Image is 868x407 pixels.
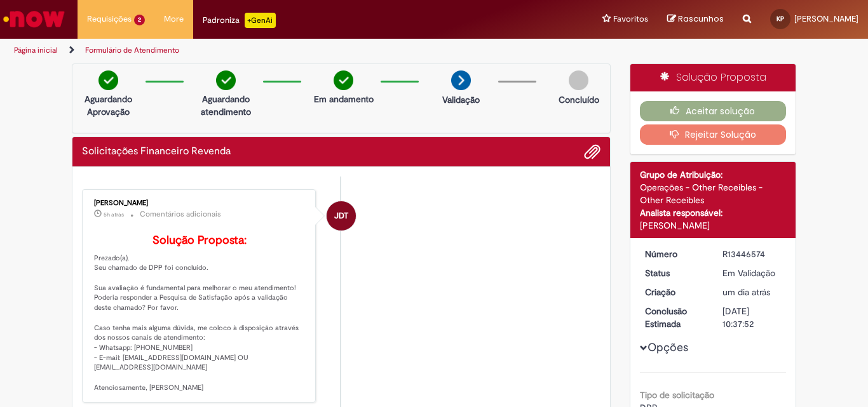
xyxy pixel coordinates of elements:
div: [PERSON_NAME] [94,199,306,207]
div: R13446574 [722,248,782,260]
div: [PERSON_NAME] [640,219,787,232]
p: Em andamento [314,93,374,105]
div: Padroniza [203,13,276,28]
div: Solução Proposta [630,64,796,91]
span: KP [776,15,784,23]
div: JOAO DAMASCENO TEIXEIRA [327,201,356,230]
a: Página inicial [14,45,58,55]
div: Em Validação [722,267,782,279]
span: Rascunhos [678,13,724,25]
span: JDT [334,201,348,231]
div: [DATE] 10:37:52 [722,305,782,330]
dt: Conclusão Estimada [635,305,714,330]
button: Aceitar solução [640,101,787,121]
div: Operações - Other Receibles - Other Receibles [640,181,787,206]
span: [PERSON_NAME] [794,13,858,24]
span: More [164,13,184,25]
span: Requisições [87,13,132,25]
p: Concluído [559,93,599,106]
span: 2 [134,15,145,25]
dt: Status [635,267,714,279]
img: check-circle-green.png [216,70,236,90]
div: 26/08/2025 08:00:39 [722,286,782,298]
button: Rejeitar Solução [640,124,787,145]
p: Aguardando atendimento [195,93,257,118]
span: 5h atrás [104,211,124,218]
span: Favoritos [613,13,648,25]
p: +GenAi [245,13,276,28]
b: Solução Proposta: [153,233,247,248]
img: arrow-next.png [451,70,471,90]
p: Aguardando Aprovação [78,93,139,118]
small: Comentários adicionais [140,209,221,220]
button: Adicionar anexos [584,143,600,160]
img: ServiceNow [1,6,67,32]
h2: Solicitações Financeiro Revenda Histórico de tíquete [82,146,231,157]
span: um dia atrás [722,286,770,298]
a: Formulário de Atendimento [85,45,179,55]
b: Tipo de solicitação [640,389,714,401]
img: check-circle-green.png [98,70,118,90]
img: img-circle-grey.png [569,70,588,90]
p: Prezado(a), Seu chamado de DPP foi concluído. Sua avaliação é fundamental para melhorar o meu ate... [94,234,306,393]
time: 27/08/2025 11:07:41 [104,211,124,218]
p: Validação [442,93,480,106]
dt: Número [635,248,714,260]
time: 26/08/2025 08:00:39 [722,286,770,298]
div: Grupo de Atribuição: [640,168,787,181]
img: check-circle-green.png [334,70,353,90]
a: Rascunhos [667,13,724,25]
ul: Trilhas de página [10,39,569,62]
dt: Criação [635,286,714,298]
div: Analista responsável: [640,206,787,219]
